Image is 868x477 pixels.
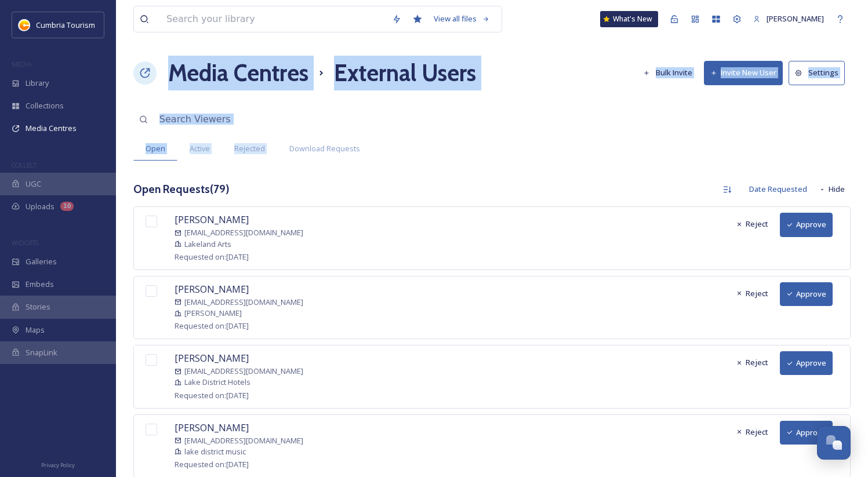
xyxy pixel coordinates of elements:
img: images.jpg [19,19,30,31]
input: Search your library [161,6,386,32]
span: Library [26,78,49,89]
span: [EMAIL_ADDRESS][DOMAIN_NAME] [184,297,303,308]
h3: Open Requests ( 79 ) [133,181,230,198]
button: Reject [730,421,774,443]
span: [PERSON_NAME] [175,421,249,434]
a: Privacy Policy [41,457,75,471]
button: Reject [730,282,774,305]
span: [PERSON_NAME] [175,352,249,365]
span: Uploads [26,201,55,212]
a: View all files [428,8,496,30]
a: What's New [600,11,658,27]
span: Media Centres [26,123,77,134]
a: Media Centres [168,56,308,90]
span: Privacy Policy [41,461,75,469]
a: Settings [789,61,851,85]
span: SnapLink [26,347,57,358]
span: Cumbria Tourism [36,20,95,30]
button: Approve [780,282,833,306]
button: Reject [730,351,774,374]
span: Requested on: [DATE] [175,321,249,331]
span: [EMAIL_ADDRESS][DOMAIN_NAME] [184,366,303,377]
button: Bulk Invite [637,61,699,84]
span: Galleries [26,256,57,267]
button: Reject [730,213,774,235]
button: Settings [789,61,845,85]
button: Hide [813,178,851,201]
div: Date Requested [743,178,813,201]
input: Search Viewers [154,107,423,132]
span: COLLECT [12,161,37,169]
span: [EMAIL_ADDRESS][DOMAIN_NAME] [184,227,303,238]
button: Approve [780,421,833,445]
span: Download Requests [289,143,360,154]
span: Rejected [234,143,265,154]
span: lake district music [184,446,246,457]
span: Open [146,143,165,154]
span: Requested on: [DATE] [175,390,249,400]
span: MEDIA [12,60,32,68]
span: Requested on: [DATE] [175,459,249,469]
button: Open Chat [817,426,851,460]
a: Bulk Invite [637,61,704,84]
button: Approve [780,351,833,375]
span: Active [190,143,210,154]
span: [PERSON_NAME] [175,213,249,226]
span: UGC [26,179,41,190]
span: [PERSON_NAME] [175,283,249,296]
span: Embeds [26,279,54,290]
span: [PERSON_NAME] [767,13,824,24]
h1: External Users [334,56,476,90]
span: Requested on: [DATE] [175,252,249,262]
button: Invite New User [704,61,783,85]
span: [PERSON_NAME] [184,308,242,319]
span: [EMAIL_ADDRESS][DOMAIN_NAME] [184,435,303,446]
span: Collections [26,100,64,111]
span: Lake District Hotels [184,377,250,388]
span: Stories [26,301,50,312]
a: [PERSON_NAME] [747,8,830,30]
span: Maps [26,325,45,336]
span: Lakeland Arts [184,239,231,250]
button: Approve [780,213,833,236]
div: 10 [60,202,74,211]
span: WIDGETS [12,238,38,247]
